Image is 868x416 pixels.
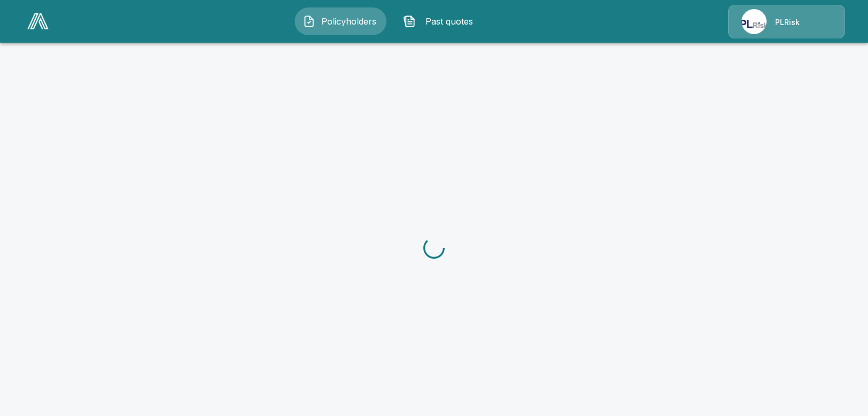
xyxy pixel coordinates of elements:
button: Policyholders IconPolicyholders [295,7,386,35]
img: Policyholders Icon [303,15,315,28]
span: Policyholders [320,15,378,28]
img: Past quotes Icon [403,15,416,28]
button: Past quotes IconPast quotes [395,7,487,35]
img: AA Logo [27,13,49,29]
span: Past quotes [420,15,479,28]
